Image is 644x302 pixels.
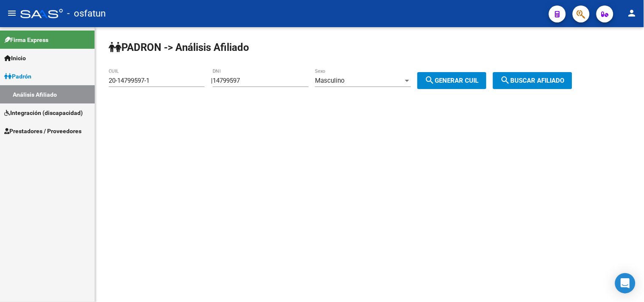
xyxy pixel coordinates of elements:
mat-icon: search [501,75,511,85]
span: - osfatun [67,4,106,23]
span: Buscar afiliado [501,77,565,84]
span: Padrón [4,72,31,81]
span: Inicio [4,53,26,63]
strong: PADRON -> Análisis Afiliado [109,42,249,53]
span: Firma Express [4,35,48,45]
span: Integración (discapacidad) [4,108,83,117]
button: Buscar afiliado [493,72,572,89]
span: Generar CUIL [425,77,479,84]
span: Prestadores / Proveedores [4,126,82,136]
div: | [211,77,493,84]
div: Open Intercom Messenger [615,273,636,294]
mat-icon: search [425,75,435,85]
mat-icon: person [627,8,637,18]
mat-icon: menu [7,8,17,18]
span: Masculino [315,77,345,84]
button: Generar CUIL [417,72,487,89]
